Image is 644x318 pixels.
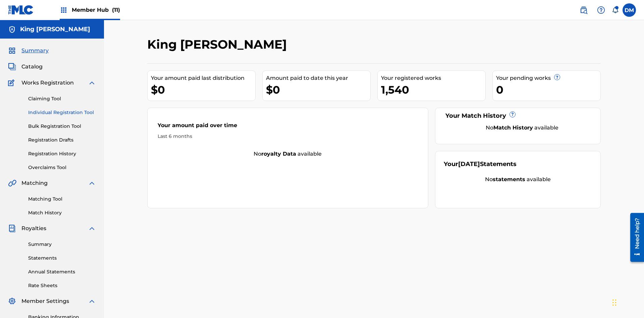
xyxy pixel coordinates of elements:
[8,63,16,71] img: Catalog
[28,241,96,248] a: Summary
[444,111,592,120] div: Your Match History
[21,63,43,71] span: Catalog
[112,7,120,13] span: (11)
[88,179,96,187] img: expand
[151,82,255,97] div: $0
[458,160,480,168] span: [DATE]
[580,6,588,14] img: search
[72,6,120,14] span: Member Hub
[28,196,96,203] a: Matching Tool
[28,164,96,171] a: Overclaims Tool
[554,74,560,80] span: ?
[594,3,608,17] div: Help
[28,255,96,262] a: Statements
[28,150,96,157] a: Registration History
[21,224,46,232] span: Royalties
[452,124,592,132] div: No available
[493,176,525,182] strong: statements
[88,79,96,87] img: expand
[21,179,48,187] span: Matching
[28,209,96,216] a: Match History
[612,293,616,313] div: Drag
[612,7,619,13] div: Notifications
[623,3,636,17] div: User Menu
[444,175,592,183] div: No available
[28,95,96,102] a: Claiming Tool
[8,79,17,87] img: Works Registration
[60,6,68,14] img: Top Rightsholders
[266,74,370,82] div: Amount paid to date this year
[151,74,255,82] div: Your amount paid last distribution
[21,47,49,55] span: Summary
[381,74,485,82] div: Your registered works
[21,79,74,87] span: Works Registration
[577,3,590,17] a: Public Search
[8,47,16,55] img: Summary
[158,133,418,140] div: Last 6 months
[8,47,49,55] a: SummarySummary
[88,224,96,232] img: expand
[8,25,16,34] img: Accounts
[496,82,600,97] div: 0
[147,37,290,52] h2: King [PERSON_NAME]
[266,82,370,97] div: $0
[510,112,515,117] span: ?
[21,297,69,305] span: Member Settings
[28,282,96,289] a: Rate Sheets
[8,224,16,232] img: Royalties
[28,123,96,130] a: Bulk Registration Tool
[496,74,600,82] div: Your pending works
[28,109,96,116] a: Individual Registration Tool
[493,124,533,131] strong: Match History
[8,179,16,187] img: Matching
[148,150,428,158] div: No available
[8,297,16,305] img: Member Settings
[625,210,644,265] iframe: Resource Center
[8,63,43,71] a: CatalogCatalog
[28,137,96,144] a: Registration Drafts
[28,268,96,275] a: Annual Statements
[158,121,418,133] div: Your amount paid over time
[8,5,34,15] img: MLC Logo
[444,160,517,169] div: Your Statements
[20,25,90,33] h5: King McTesterson
[381,82,485,97] div: 1,540
[597,6,605,14] img: help
[88,297,96,305] img: expand
[610,286,644,318] iframe: Chat Widget
[261,151,296,157] strong: royalty data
